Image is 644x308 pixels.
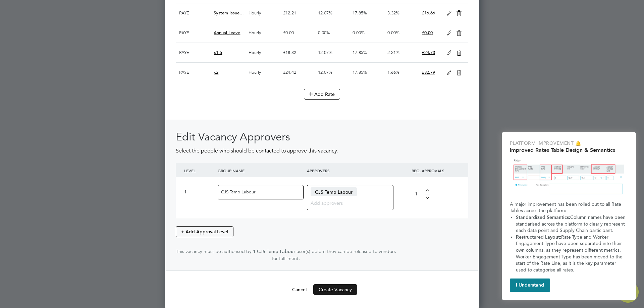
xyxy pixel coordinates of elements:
span: x1.5 [214,50,222,55]
span: Annual Leave [214,30,240,36]
button: I Understand [510,279,550,292]
div: £24.42 [281,63,316,82]
div: PAYE [177,23,212,43]
span: 17.85% [353,10,367,16]
img: Updated Rates Table Design & Semantics [510,156,628,198]
span: £16.66 [422,10,435,16]
div: Improved Rate Table Semantics [502,132,636,300]
button: Add Rate [304,89,340,100]
span: 17.85% [353,69,367,75]
span: 0.00% [353,30,365,36]
span: 2.21% [387,50,399,55]
span: £24.73 [422,50,435,55]
span: System Issue… [214,10,244,16]
div: 1 [184,189,214,195]
button: + Add Approval Level [176,226,233,237]
div: PAYE [177,43,212,62]
span: Column names have been standarised across the platform to clearly represent each data point and S... [516,214,627,233]
div: APPROVERS [305,163,394,178]
span: 3.32% [387,10,399,16]
input: Add approvers [311,198,385,207]
div: LEVEL [182,163,216,178]
span: Rate Type and Worker Engagement Type have been separated into their own columns, as they represen... [516,234,624,273]
span: Select the people who should be contacted to approve this vacancy. [176,147,338,154]
span: £0.00 [422,30,433,36]
strong: 1 CJS Temp Labour [253,249,295,254]
span: 12.07% [318,50,332,55]
div: Hourly [247,3,281,23]
p: Platform Improvement 🔔 [510,140,628,147]
div: REQ. APPROVALS [394,163,462,178]
span: CJS Temp Labour [311,187,357,196]
span: user(s) before they can be released to vendors for fulfilment. [272,248,396,261]
button: Create Vacancy [313,284,357,295]
div: PAYE [177,3,212,23]
div: £18.32 [281,43,316,62]
div: £12.21 [281,3,316,23]
p: A major improvement has been rolled out to all Rate Tables across the platform: [510,201,628,214]
strong: Standardized Semantics: [516,214,570,220]
div: Hourly [247,43,281,62]
span: 12.07% [318,69,332,75]
span: x2 [214,69,218,75]
span: 17.85% [353,50,367,55]
span: 0.00% [387,30,399,36]
div: Hourly [247,63,281,82]
span: This vacancy must be authorised by [176,248,252,254]
span: 0.00% [318,30,330,36]
span: 12.07% [318,10,332,16]
div: PAYE [177,63,212,82]
div: GROUP NAME [216,163,305,178]
div: Hourly [247,23,281,43]
div: £0.00 [281,23,316,43]
span: 1.66% [387,69,399,75]
h2: Edit Vacancy Approvers [176,130,468,144]
span: £32.79 [422,69,435,75]
button: Cancel [287,284,312,295]
h2: Improved Rates Table Design & Semantics [510,147,628,153]
strong: Restructured Layout: [516,234,561,240]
